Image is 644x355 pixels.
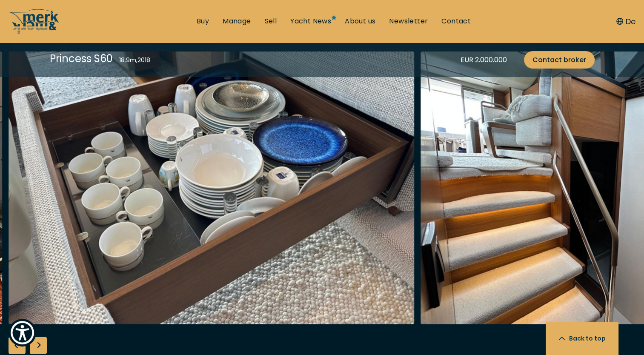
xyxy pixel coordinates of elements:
a: Sell [264,17,277,26]
button: Back to top [546,322,618,355]
button: Show Accessibility Preferences [9,319,36,346]
div: 18.9 m , 2018 [119,56,150,65]
div: EUR 2.000.000 [461,54,507,65]
a: About us [345,17,375,26]
a: Contact broker [524,51,595,69]
a: Contact [441,17,471,26]
div: Princess S60 [50,51,113,66]
div: Next slide [30,337,47,354]
img: Merk&Merk [9,52,414,324]
a: / [9,27,60,37]
a: Newsletter [389,17,428,26]
button: De [616,16,635,27]
a: Yacht News [290,17,331,26]
a: Buy [197,17,209,26]
a: Manage [223,17,251,26]
div: Previous slide [9,337,26,354]
span: Contact broker [532,54,586,65]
